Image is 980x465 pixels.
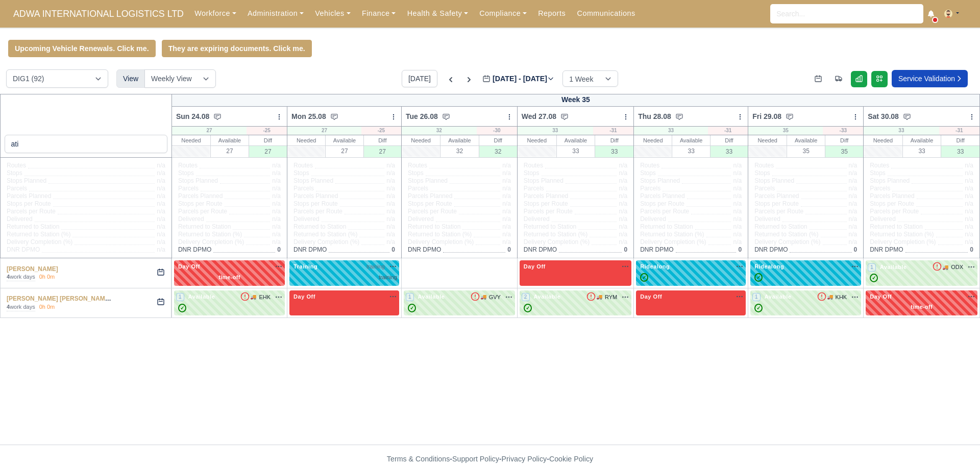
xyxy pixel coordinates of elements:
[178,177,218,185] span: Stops Planned
[502,169,511,177] span: n/a
[171,94,979,107] div: Week 35
[825,145,863,157] div: 35
[733,223,742,230] span: n/a
[39,273,55,281] div: 0h 0m
[502,208,511,215] span: n/a
[386,200,395,207] span: n/a
[849,208,857,215] span: n/a
[272,177,281,184] span: n/a
[733,169,742,177] span: n/a
[870,223,922,231] span: Returned to Station
[440,145,478,156] div: 32
[754,231,818,238] span: Returned to Station (%)
[479,145,517,157] div: 32
[291,263,320,270] span: Training
[326,135,363,145] div: Available
[277,246,281,253] span: 0
[272,231,281,238] span: n/a
[733,208,742,215] span: n/a
[619,238,627,246] span: n/a
[186,293,217,300] span: Available
[870,274,878,282] span: ✓
[176,273,283,282] p: time-off
[157,169,165,177] span: n/a
[733,200,742,207] span: n/a
[965,177,973,184] span: n/a
[176,263,202,270] span: Day Off
[386,208,395,215] span: n/a
[291,111,326,121] span: Mon 25.08
[733,162,742,169] span: n/a
[250,293,256,301] span: 🚚
[870,185,890,192] span: Parcels
[965,238,973,246] span: n/a
[733,185,742,192] span: n/a
[941,135,979,145] div: Diff
[157,208,165,215] span: n/a
[272,215,281,223] span: n/a
[157,177,165,184] span: n/a
[752,263,786,270] span: Ridealong
[272,169,281,177] span: n/a
[849,192,857,200] span: n/a
[386,215,395,223] span: n/a
[870,246,903,254] span: DNR DPMO
[157,162,165,169] span: n/a
[259,293,271,302] span: EHK
[870,162,889,169] span: Routes
[293,223,346,231] span: Returned to Station
[272,162,281,169] span: n/a
[293,185,314,192] span: Parcels
[249,145,287,157] div: 27
[502,231,511,238] span: n/a
[361,127,401,135] div: -25
[754,273,763,282] span: ✓
[272,223,281,230] span: n/a
[7,185,27,192] span: Parcels
[733,177,742,184] span: n/a
[178,208,227,215] span: Parcels per Route
[293,231,357,238] span: Returned to Station (%)
[386,192,395,200] span: n/a
[640,231,704,238] span: Returned to Station (%)
[854,246,857,253] span: 0
[754,208,803,215] span: Parcels per Route
[524,169,540,177] span: Stops
[7,200,51,208] span: Stops per Route
[870,192,914,200] span: Parcels Planned
[293,200,338,208] span: Stops per Route
[849,223,857,230] span: n/a
[502,177,511,184] span: n/a
[7,169,22,177] span: Stops
[638,111,671,121] span: Thu 28.08
[386,185,395,192] span: n/a
[7,177,46,185] span: Stops Planned
[524,162,543,169] span: Routes
[408,223,460,231] span: Returned to Station
[640,192,684,200] span: Parcels Planned
[640,246,673,254] span: DNR DPMO
[293,192,338,200] span: Parcels Planned
[287,127,361,135] div: 27
[754,185,775,192] span: Parcels
[189,4,242,23] a: Workforce
[293,215,320,223] span: Delivered
[7,231,70,238] span: Returned to Station (%)
[402,127,477,135] div: 32
[754,215,780,223] span: Delivered
[518,127,593,135] div: 33
[408,215,434,223] span: Delivered
[522,263,548,270] span: Day Off
[710,135,748,145] div: Diff
[408,169,424,177] span: Stops
[452,455,499,463] a: Support Policy
[903,145,941,156] div: 33
[836,293,847,302] span: KHK
[619,185,627,192] span: n/a
[754,192,799,200] span: Parcels Planned
[408,231,472,238] span: Returned to Station (%)
[640,185,660,192] span: Parcels
[386,169,395,177] span: n/a
[892,70,968,87] a: Service Validation
[738,246,742,253] span: 0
